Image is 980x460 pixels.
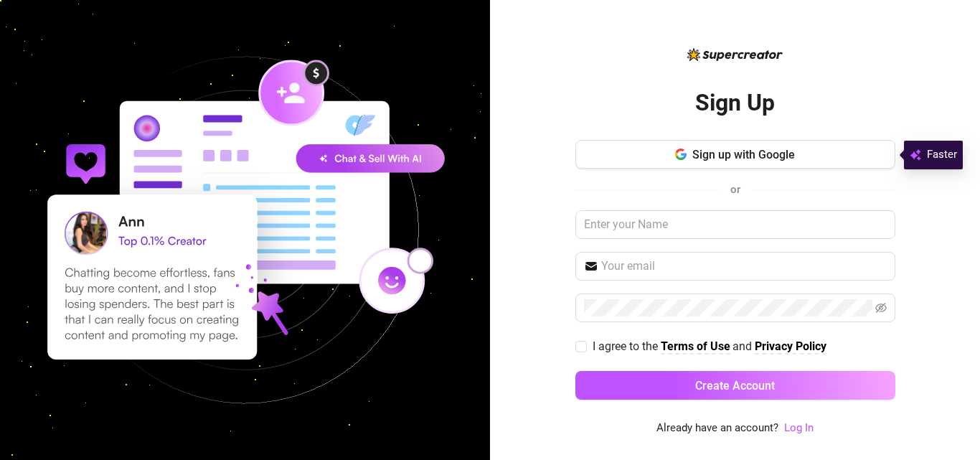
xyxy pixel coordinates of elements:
[575,371,895,400] button: Create Account
[575,140,895,169] button: Sign up with Google
[575,210,895,239] input: Enter your Name
[875,302,887,314] span: eye-invisible
[784,421,814,434] a: Log In
[695,379,775,393] span: Create Account
[695,88,775,118] h2: Sign Up
[755,339,826,353] strong: Privacy Policy
[755,339,826,355] a: Privacy Policy
[732,339,755,353] span: and
[601,258,887,275] input: Your email
[661,339,730,355] a: Terms of Use
[910,146,921,164] img: svg%3e
[687,48,783,61] img: logo-BBDzfeDw.svg
[784,420,814,437] a: Log In
[927,146,957,164] span: Faster
[593,339,661,353] span: I agree to the
[730,183,740,196] span: or
[661,339,730,353] strong: Terms of Use
[656,420,778,437] span: Already have an account?
[692,148,795,161] span: Sign up with Google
